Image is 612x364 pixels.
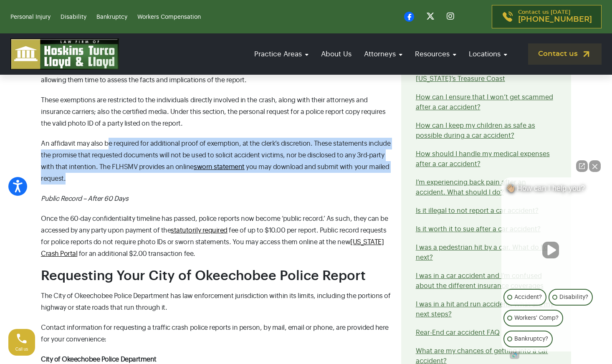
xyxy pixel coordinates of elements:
a: Open direct chat [576,160,588,172]
a: About Us [317,42,356,66]
span: Contact information for requesting a traffic crash police reports in person, by mail, email or ph... [41,324,389,343]
a: Contact us [DATE][PHONE_NUMBER] [492,5,602,28]
a: Resources [411,42,460,66]
a: FAQ about weather-related car accidents on [US_STATE]’s Treasure Coast [416,66,555,82]
a: Rear-End car accident FAQ [416,329,500,336]
button: Close Intaker Chat Widget [589,160,601,172]
a: Practice Areas [250,42,313,66]
span: The City of Okeechobee Police Department has law enforcement jurisdiction within its limits, incl... [41,293,390,311]
a: Locations [465,42,511,66]
span: for an additional $2.00 transaction fee. [79,250,195,257]
a: I’m experiencing back pain after an accident. What should I do? [416,179,526,196]
span: An affidavit may also be required for additional proof of exemption, at the clerk’s discretion. T... [41,140,390,170]
b: City of Okeechobee Police Department [41,356,157,363]
div: 👋🏼 How can I help you? [501,184,599,197]
a: Attorneys [360,42,407,66]
a: Disability [61,14,86,20]
a: sworn statement [194,164,245,170]
p: Workers' Comp? [514,313,559,323]
span: fee of up to $10.00 per report. Public record requests for police reports do not require photo ID... [41,227,386,245]
a: How can I ensure that I won’t get scammed after a car accident? [416,94,553,111]
a: How can I keep my children as safe as possible during a car accident? [416,122,535,139]
p: Contact us [DATE] [518,10,592,24]
a: How should I handle my medical expenses after a car accident? [416,151,550,167]
span: [US_STATE]’s traffic crash confidentiality timeline begins once a City of Okeechobee police repor... [41,53,378,83]
a: I was in a car accident and I’m confused about the different insurance coverages [416,273,544,289]
p: Accident? [514,292,542,302]
span: Requesting Your City of Okeechobee Police Report [41,269,366,283]
a: Contact us [528,43,602,65]
a: Personal Injury [10,14,51,20]
span: Once the 60-day confidentiality timeline has passed, police reports now become ‘public record.’ A... [41,215,388,234]
a: [US_STATE] Crash Portal [41,239,384,257]
span: you may download and submit with your mailed request. [41,164,389,182]
a: Is it illegal to not report a car accident? [416,207,539,214]
a: Workers Compensation [137,14,201,20]
a: statutorily required [171,227,227,234]
span: Call us [15,347,28,351]
p: Bankruptcy? [514,334,548,344]
button: Unmute video [542,242,559,258]
img: logo [10,38,119,70]
span: Public Record – After 60 Days [41,195,128,202]
span: These exemptions are restricted to the individuals directly involved in the crash, along with the... [41,97,385,127]
a: Is it worth it to sue after a car accident? [416,226,541,233]
p: Disability? [559,292,588,302]
a: Open intaker chat [510,351,519,359]
a: Bankruptcy [96,14,127,20]
span: [PHONE_NUMBER] [518,15,592,24]
a: I was in a hit and run accident. What are my next steps? [416,301,554,318]
a: I was a pedestrian hit by a car. What do I do next? [416,244,552,261]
